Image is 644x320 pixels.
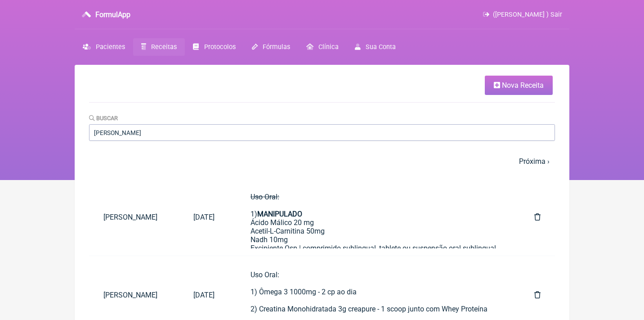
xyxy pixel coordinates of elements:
span: ([PERSON_NAME] ) Sair [493,11,562,18]
div: Acetil-L-Carnitina 50mg [250,227,498,235]
a: Nova Receita [485,76,553,95]
span: Protocolos [204,43,236,51]
a: Pacientes [75,38,133,56]
span: Nova Receita [502,81,544,90]
span: Receitas [151,43,177,51]
a: Clínica [298,38,347,56]
strong: MANIPULADO [257,210,302,218]
div: 1) [250,193,498,218]
span: Clínica [318,43,339,51]
a: Protocolos [185,38,243,56]
span: Sua Conta [366,43,396,51]
a: Uso Oral:1)MANIPULADOÁcido Málico 20 mgAcetil-L-Carnitina 50mgNadh 10mgExcipiente Qsp | comprimid... [236,185,513,248]
a: [DATE] [179,206,229,229]
span: Pacientes [96,43,125,51]
span: Fórmulas [263,43,290,51]
nav: pager [89,152,555,171]
input: Paciente ou conteúdo da fórmula [89,124,555,141]
a: Próxima › [519,157,550,166]
del: Uso Oral: [250,193,279,201]
a: Fórmulas [244,38,298,56]
h3: FormulApp [95,10,130,19]
a: [PERSON_NAME] [89,284,179,306]
label: Buscar [89,115,118,122]
a: Sua Conta [347,38,404,56]
div: Nadh 10mg [250,235,498,244]
a: [DATE] [179,284,229,306]
a: [PERSON_NAME] [89,206,179,229]
div: Ácido Málico 20 mg [250,218,498,227]
a: ([PERSON_NAME] ) Sair [483,11,562,18]
a: Receitas [133,38,185,56]
div: Excipiente Qsp | comprimido sublingual, tablete ou suspensão oral sublingual com sabor [250,244,498,261]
